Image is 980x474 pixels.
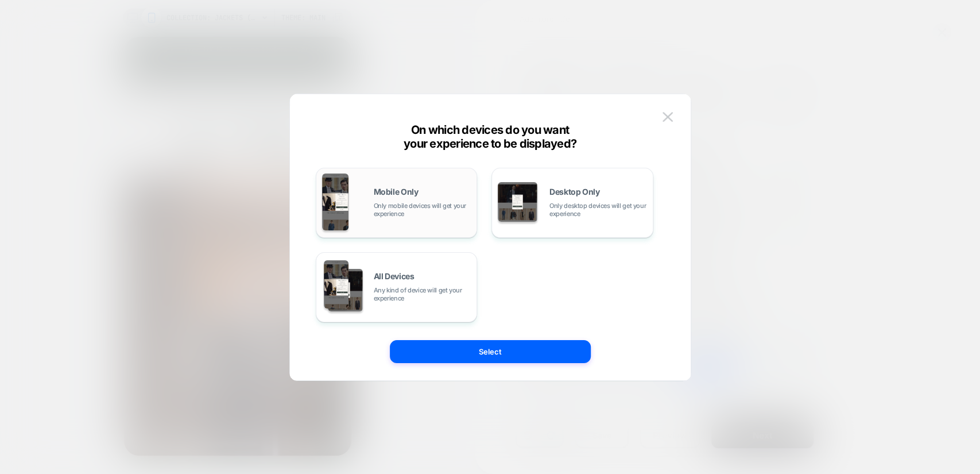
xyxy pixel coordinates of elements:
[663,112,673,122] img: close
[61,7,207,19] span: Free UK Delivery on Orders Over £250
[549,188,599,196] span: Desktop Only
[549,202,647,218] span: Only desktop devices will get your experience
[404,123,576,151] span: On which devices do you want your experience to be displayed?
[390,340,591,363] button: Select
